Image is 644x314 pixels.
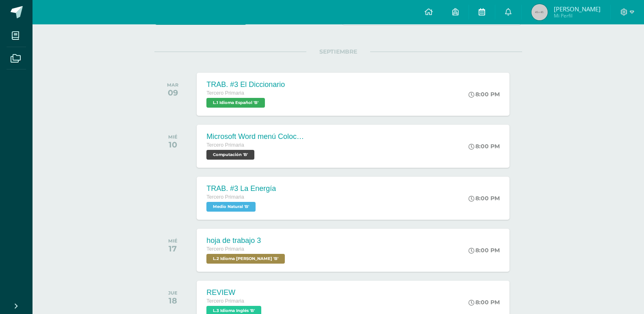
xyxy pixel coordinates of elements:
span: Tercero Primaria [206,90,244,96]
span: Tercero Primaria [206,194,244,200]
span: Mi Perfil [554,12,601,19]
span: L.1 Idioma Español 'B' [206,98,265,108]
span: SEPTIEMBRE [306,48,370,55]
div: MAR [167,82,178,88]
span: Medio Natural 'B' [206,202,256,212]
div: MIÉ [168,134,178,140]
div: Microsoft Word menú Colocación de márgenes [206,132,304,141]
span: Tercero Primaria [206,246,244,252]
div: JUE [168,290,178,296]
img: 45x45 [531,4,548,20]
div: 10 [168,140,178,149]
span: Tercero Primaria [206,142,244,148]
div: 17 [168,244,178,253]
div: 09 [167,88,178,97]
span: [PERSON_NAME] [554,5,601,13]
div: TRAB. #3 El Diccionario [206,80,285,89]
span: Tercero Primaria [206,298,244,304]
div: REVIEW [206,288,263,297]
div: hoja de trabajo 3 [206,236,287,245]
div: 8:00 PM [468,91,500,98]
div: 8:00 PM [468,247,500,254]
span: L.2 Idioma Maya Kaqchikel 'B' [206,254,285,264]
div: 18 [168,296,178,305]
div: TRAB. #3 La Energía [206,184,276,193]
div: 8:00 PM [468,143,500,150]
div: MIÉ [168,238,178,244]
div: 8:00 PM [468,195,500,202]
div: 8:00 PM [468,299,500,306]
span: Computación 'B' [206,150,254,160]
